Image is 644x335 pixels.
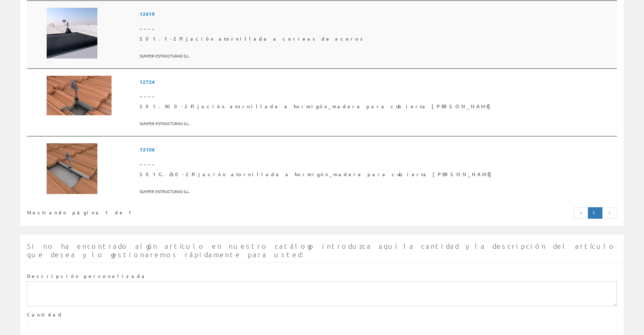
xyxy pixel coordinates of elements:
span: S01G.250-2 Fijación atornillada a hormigón_madera para cubierta [PERSON_NAME] [140,168,614,181]
span: 13106 [140,143,614,156]
span: ____ [140,156,614,168]
a: Página actual [588,207,602,219]
label: Cantidad [27,311,63,318]
span: ____ [140,88,614,100]
div: Mostrando página 1 de 1 [27,207,267,216]
span: SUNFER ESTRUCTURAS S.L. [140,50,614,62]
img: Foto artículo S01.300-2 Fijación atornillada a hormigón_madera para cubierta de teja (192x117.12) [47,76,112,115]
span: S01.1-2 Fijación atornillada a correas de aceros [140,33,614,45]
span: S01.300-2 Fijación atornillada a hormigón_madera para cubierta [PERSON_NAME] [140,100,614,113]
label: Descripción personalizada [27,273,147,280]
span: SUNFER ESTRUCTURAS S.L. [140,186,614,197]
span: SUNFER ESTRUCTURAS S.L. [140,118,614,129]
img: Foto artículo S01G.250-2 Fijación atornillada a hormigón_madera para cubierta de teja (150x150) [47,143,97,194]
span: 12724 [140,76,614,88]
a: Página siguiente [602,207,617,219]
span: ____ [140,21,614,33]
a: Página anterior [574,207,589,219]
span: Si no ha encontrado algún artículo en nuestro catálogo introduzca aquí la cantidad y la descripci... [27,242,616,259]
img: Foto artículo S01.1-2 Fijación atornillada a correas de aceros (150x150) [47,8,97,58]
span: 12419 [140,8,614,20]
